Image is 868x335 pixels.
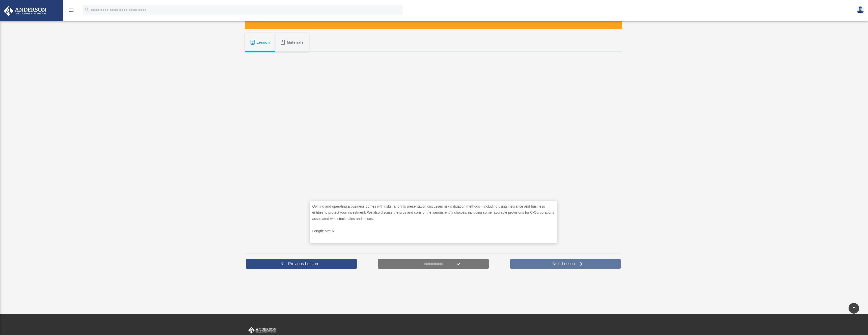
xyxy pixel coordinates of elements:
i: menu [68,7,74,13]
span: Materials [287,38,304,47]
a: Next Lesson [510,259,621,269]
p: Owning and operating a business comes with risks, and this presentation discusses risk mitigation... [312,203,555,222]
img: User Pic [857,6,864,14]
i: search [84,7,90,12]
img: Anderson Advisors Platinum Portal [247,327,278,333]
span: Lesson [257,38,270,47]
img: Anderson Advisors Platinum Portal [2,6,48,16]
p: Length: 52:16 [312,228,555,234]
span: Next Lesson [548,261,579,266]
iframe: Use of Business Entities [310,59,557,198]
i: vertical_align_top [851,305,857,311]
a: menu [68,9,74,13]
a: Previous Lesson [246,259,357,269]
a: vertical_align_top [849,303,859,314]
span: Previous Lesson [284,261,322,266]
